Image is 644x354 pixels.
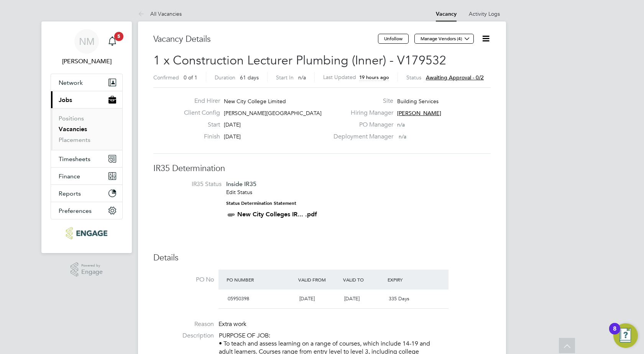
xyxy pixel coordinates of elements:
[436,11,457,17] a: Vacancy
[51,74,122,91] button: Network
[81,262,103,269] span: Powered by
[386,273,430,286] div: Expiry
[59,96,72,104] span: Jobs
[329,133,393,141] label: Deployment Manager
[51,185,122,202] button: Reports
[397,110,441,117] span: [PERSON_NAME]
[51,227,123,239] a: Go to home page
[228,295,249,302] span: 05950398
[406,74,421,81] label: Status
[219,320,246,328] span: Extra work
[81,269,103,275] span: Engage
[399,133,406,140] span: n/a
[59,155,90,163] span: Timesheets
[329,121,393,129] label: PO Manager
[414,34,474,44] button: Manage Vendors (4)
[226,201,296,206] strong: Status Determination Statement
[341,273,386,286] div: Valid To
[237,211,317,218] a: New City Colleges IR... .pdf
[153,332,214,340] label: Description
[51,108,122,150] div: Jobs
[299,295,315,302] span: [DATE]
[469,10,500,17] a: Activity Logs
[59,190,81,197] span: Reports
[51,202,122,219] button: Preferences
[153,53,446,68] span: 1 x Construction Lecturer Plumbing (Inner) - V179532
[153,34,378,45] h3: Vacancy Details
[397,121,405,128] span: n/a
[224,133,241,140] span: [DATE]
[224,98,286,105] span: New City College Limited
[329,97,393,105] label: Site
[71,262,103,277] a: Powered byEngage
[153,163,491,174] h3: IR35 Determination
[59,125,87,133] a: Vacancies
[51,29,123,66] a: NM[PERSON_NAME]
[105,29,120,54] a: 5
[298,74,306,81] span: n/a
[178,121,220,129] label: Start
[215,74,235,81] label: Duration
[79,36,95,46] span: NM
[178,133,220,141] label: Finish
[296,273,341,286] div: Valid From
[153,74,179,81] label: Confirmed
[161,180,222,188] label: IR35 Status
[153,320,214,328] label: Reason
[59,136,90,143] a: Placements
[389,295,409,302] span: 335 Days
[153,252,491,263] h3: Details
[323,74,356,81] label: Last Updated
[226,180,256,188] span: Inside IR35
[51,91,122,108] button: Jobs
[613,329,616,339] div: 8
[359,74,389,81] span: 19 hours ago
[184,74,197,81] span: 0 of 1
[329,109,393,117] label: Hiring Manager
[276,74,294,81] label: Start In
[59,79,83,86] span: Network
[153,276,214,284] label: PO No
[114,32,123,41] span: 5
[138,10,182,17] a: All Vacancies
[226,189,252,196] a: Edit Status
[344,295,360,302] span: [DATE]
[613,323,638,348] button: Open Resource Center, 8 new notifications
[51,150,122,167] button: Timesheets
[59,207,92,214] span: Preferences
[224,110,322,117] span: [PERSON_NAME][GEOGRAPHIC_DATA]
[178,97,220,105] label: End Hirer
[178,109,220,117] label: Client Config
[59,173,80,180] span: Finance
[225,273,296,286] div: PO Number
[51,57,123,66] span: Nathan Morris
[41,21,132,253] nav: Main navigation
[66,227,107,239] img: ncclondon-logo-retina.png
[240,74,259,81] span: 61 days
[426,74,484,81] span: Awaiting approval - 0/2
[59,115,84,122] a: Positions
[397,98,439,105] span: Building Services
[378,34,409,44] button: Unfollow
[51,168,122,184] button: Finance
[224,121,241,128] span: [DATE]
